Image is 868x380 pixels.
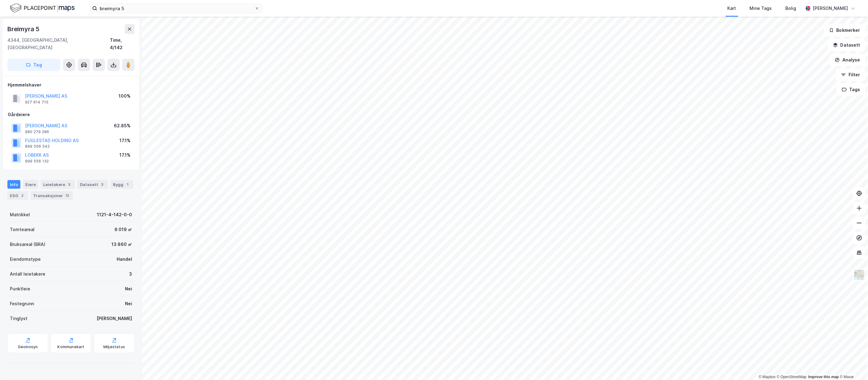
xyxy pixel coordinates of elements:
div: Eiendomstype [10,255,41,263]
div: Transaksjoner [31,191,73,200]
div: Leietakere [41,180,75,189]
button: Datasett [828,39,866,51]
div: Mine Tags [750,5,772,12]
div: Nei [125,285,132,293]
div: Festegrunn [10,300,34,307]
div: Bygg [110,180,133,189]
button: Filter [836,69,866,81]
div: Breimyra 5 [7,24,41,34]
div: Gårdeiere [8,111,134,118]
div: 17.1% [119,151,131,159]
div: Punktleie [10,285,30,293]
div: 980 279 286 [25,129,49,134]
div: Hjemmelshaver [8,81,134,89]
div: 62.85% [114,122,131,129]
div: Bolig [786,5,796,12]
button: Analyse [830,54,866,66]
div: 3 [66,181,73,188]
div: Time, 4/142 [110,36,135,51]
div: Datasett [77,180,108,189]
div: Nei [125,300,132,307]
div: Antall leietakere [10,270,45,278]
div: 100% [118,92,131,100]
div: ESG [7,191,28,200]
input: Søk på adresse, matrikkel, gårdeiere, leietakere eller personer [97,4,255,13]
div: 927 614 715 [25,100,48,105]
div: Miljøstatus [103,344,125,349]
div: Tomteareal [10,226,35,233]
div: Eiere [23,180,38,189]
iframe: Chat Widget [837,350,868,380]
button: Bokmerker [824,24,866,36]
div: 1121-4-142-0-0 [97,211,132,218]
div: Info [7,180,20,189]
img: Z [853,269,865,281]
a: OpenStreetMap [777,375,807,379]
div: 12 [64,192,70,199]
div: 6 019 ㎡ [114,226,132,233]
div: Matrikkel [10,211,30,218]
div: 899 556 542 [25,144,50,149]
div: 999 556 132 [25,159,49,164]
div: 4344, [GEOGRAPHIC_DATA], [GEOGRAPHIC_DATA] [7,36,110,51]
div: Bruksareal (BRA) [10,241,45,248]
div: 17.1% [119,137,131,144]
div: Kontrollprogram for chat [837,350,868,380]
img: logo.f888ab2527a4732fd821a326f86c7f29.svg [10,3,75,14]
div: Handel [117,255,132,263]
a: Improve this map [808,375,839,379]
div: Kart [728,5,736,12]
div: [PERSON_NAME] [97,315,132,322]
div: Tinglyst [10,315,27,322]
div: 3 [129,270,132,278]
div: 3 [99,181,106,188]
button: Tags [837,83,866,96]
button: Tag [7,59,60,71]
div: 1 [125,181,131,188]
div: [PERSON_NAME] [813,5,848,12]
div: Geoinnsyn [18,344,38,349]
a: Mapbox [759,375,776,379]
div: 2 [19,192,26,199]
div: 13 860 ㎡ [111,241,132,248]
div: Kommunekart [57,344,84,349]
